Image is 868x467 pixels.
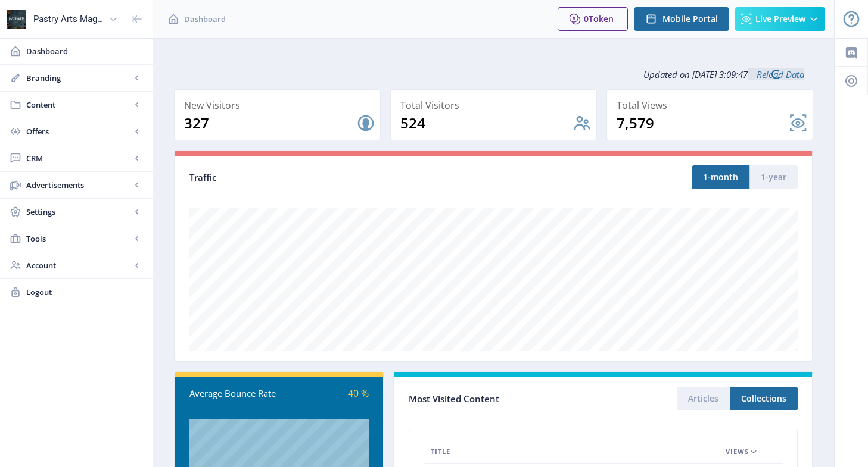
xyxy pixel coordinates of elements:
[184,13,226,25] span: Dashboard
[26,233,131,245] span: Tools
[174,59,813,89] div: Updated on [DATE] 3:09:47
[409,390,603,408] div: Most Visited Content
[617,114,789,133] div: 7,579
[26,206,131,218] span: Settings
[184,97,375,114] div: New Visitors
[558,7,628,31] button: 0Token
[26,99,131,111] span: Content
[26,126,131,137] span: Offers
[749,165,798,189] button: 1-year
[184,114,356,133] div: 327
[26,72,131,84] span: Branding
[735,7,825,31] button: Live Preview
[26,259,131,271] span: Account
[748,68,804,80] a: Reload Data
[692,165,749,189] button: 1-month
[431,444,450,459] span: Title
[400,114,573,133] div: 524
[26,45,143,57] span: Dashboard
[589,13,614,24] span: Token
[662,14,718,24] span: Mobile Portal
[189,171,494,184] div: Traffic
[730,387,798,410] button: Collections
[189,387,279,400] div: Average Bounce Rate
[348,387,369,400] span: 40 %
[33,6,104,32] div: Pastry Arts Magazine
[26,286,143,298] span: Logout
[400,97,592,114] div: Total Visitors
[677,387,730,410] button: Articles
[755,14,805,24] span: Live Preview
[617,97,808,114] div: Total Views
[634,7,729,31] button: Mobile Portal
[7,10,26,29] img: properties.app_icon.png
[26,152,131,164] span: CRM
[26,179,131,191] span: Advertisements
[726,444,749,459] span: Views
